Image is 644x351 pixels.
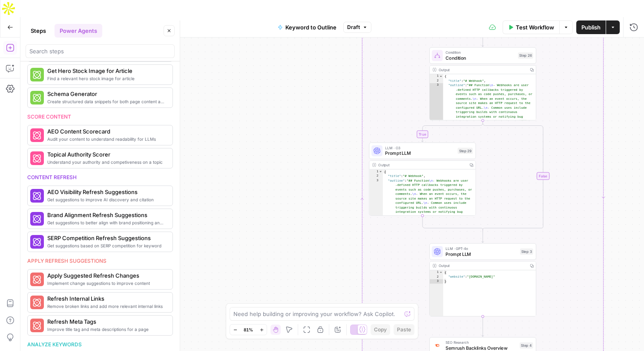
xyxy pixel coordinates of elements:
[394,324,414,335] button: Paste
[369,178,383,299] div: 3
[483,120,543,232] g: Edge from step_26 to step_26-conditional-end
[371,324,390,335] button: Copy
[27,341,173,348] div: Analyze keywords
[369,142,476,216] div: LLM · O3Prompt LLMStep 29Output{ "title":"# Webhook", "outline":"## Function\n- Webhooks are user...
[244,326,253,333] span: 81%
[430,275,443,279] div: 2
[446,55,515,61] span: Condition
[273,20,342,34] button: Keyword to Outline
[27,113,173,121] div: Score content
[429,47,536,121] div: ConditionConditionStep 26Output{ "title":"# Webhook", "outline":"## Function\n- Webhooks are user...
[518,52,533,59] div: Step 26
[581,23,601,32] span: Publish
[47,303,166,310] span: Remove broken links and add more relevant internal links
[482,26,484,46] g: Edge from step_22 to step_26
[47,196,166,203] span: Get suggestions to improve AI discovery and citation
[457,148,473,154] div: Step 29
[343,22,371,33] button: Draft
[285,23,336,32] span: Keyword to Outline
[47,150,166,159] span: Topical Authority Scorer
[482,230,484,243] g: Edge from step_26-conditional-end to step_3
[520,342,533,349] div: Step 4
[446,250,517,257] span: Prompt LLM
[576,20,606,34] button: Publish
[47,159,166,165] span: Understand your authority and competiveness on a topic
[520,249,533,255] div: Step 3
[347,23,360,31] span: Draft
[47,280,166,287] span: Implement change suggestions to improve content
[29,47,171,55] input: Search steps
[27,257,173,265] div: Apply refresh suggestions
[47,317,166,326] span: Refresh Meta Tags
[369,169,383,174] div: 1
[421,120,483,142] g: Edge from step_26 to step_29
[47,67,166,75] span: Get Hero Stock Image for Article
[439,270,443,275] span: Toggle code folding, rows 1 through 3
[47,294,166,303] span: Refresh Internal Links
[47,271,166,280] span: Apply Suggested Refresh Changes
[385,150,454,157] span: Prompt LLM
[47,75,166,82] span: Find a relevant hero stock image for article
[47,136,166,142] span: Audit your content to understand readability for LLMs
[374,326,387,334] span: Copy
[423,216,483,232] g: Edge from step_29 to step_26-conditional-end
[397,326,411,334] span: Paste
[47,242,166,249] span: Get suggestions based on SERP competition for keyword
[439,67,526,73] div: Output
[378,162,465,168] div: Output
[47,188,166,196] span: AEO Visibility Refresh Suggestions
[430,78,443,83] div: 2
[55,24,102,38] button: Power Agents
[385,145,454,151] span: LLM · O3
[47,219,166,226] span: Get suggestions to better align with brand positioning and tone
[47,234,166,242] span: SERP Competition Refresh Suggestions
[434,342,441,348] img: 3lyvnidk9veb5oecvmize2kaffdg
[26,24,51,38] button: Steps
[369,174,383,179] div: 2
[446,49,515,55] span: Condition
[503,20,559,34] button: Test Workflow
[47,211,166,219] span: Brand Alignment Refresh Suggestions
[47,90,166,98] span: Schema Generator
[482,316,484,336] g: Edge from step_3 to step_4
[439,263,526,269] div: Output
[430,270,443,275] div: 1
[446,339,517,345] span: SEO Research
[379,169,382,174] span: Toggle code folding, rows 1 through 4
[430,74,443,79] div: 1
[47,98,166,105] span: Create structured data snippets for both page content and images
[430,279,443,284] div: 3
[430,83,443,204] div: 3
[439,74,443,79] span: Toggle code folding, rows 1 through 4
[516,23,554,32] span: Test Workflow
[47,326,166,333] span: Improve title tag and meta descriptions for a page
[429,243,536,316] div: LLM · GPT-4oPrompt LLMStep 3Output{ "website":"[DOMAIN_NAME]"}
[47,127,166,136] span: AEO Content Scorecard
[446,246,517,251] span: LLM · GPT-4o
[27,174,173,181] div: Content refresh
